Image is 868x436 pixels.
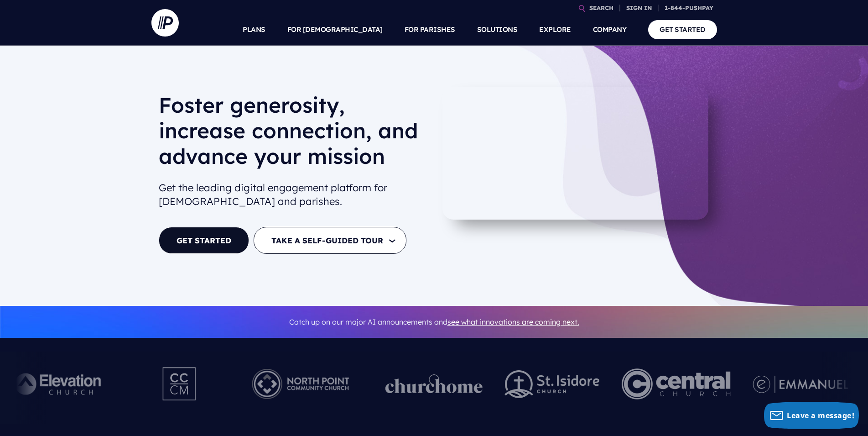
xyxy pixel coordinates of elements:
[243,14,265,46] a: PLANS
[159,177,427,213] h2: Get the leading digital engagement platform for [DEMOGRAPHIC_DATA] and parishes.
[764,402,859,429] button: Leave a message!
[287,14,383,46] a: FOR [DEMOGRAPHIC_DATA]
[539,14,571,46] a: EXPLORE
[593,14,627,46] a: COMPANY
[648,20,717,39] a: GET STARTED
[447,317,579,326] a: see what innovations are coming next.
[254,227,406,254] button: TAKE A SELF-GUIDED TOUR
[477,14,518,46] a: SOLUTIONS
[405,14,455,46] a: FOR PARISHES
[144,359,216,409] img: Pushpay_Logo__CCM
[159,312,710,332] p: Catch up on our major AI announcements and
[159,92,427,176] h1: Foster generosity, increase connection, and advance your mission
[504,370,599,398] img: pp_logos_2
[159,227,249,254] a: GET STARTED
[238,359,363,409] img: Pushpay_Logo__NorthPoint
[787,410,854,420] span: Leave a message!
[621,359,730,409] img: Central Church Henderson NV
[385,374,483,394] img: pp_logos_1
